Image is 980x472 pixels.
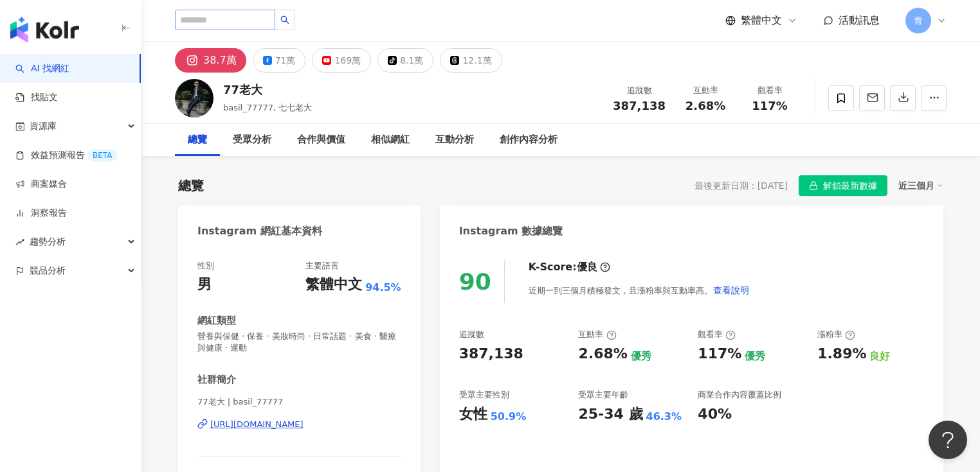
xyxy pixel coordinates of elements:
[459,224,563,238] div: Instagram 數據總覽
[869,349,890,363] div: 良好
[30,112,57,141] span: 資源庫
[197,396,401,408] span: 77老大 | basil_77777
[400,51,423,69] div: 8.1萬
[197,260,214,272] div: 性別
[459,344,523,364] div: 387,138
[275,51,296,69] div: 71萬
[440,48,502,73] button: 12.1萬
[741,13,782,28] span: 繁體中文
[30,227,66,256] span: 趨勢分析
[197,373,236,387] div: 社群簡介
[929,421,967,459] iframe: Help Scout Beacon - Open
[15,91,58,104] a: 找貼文
[459,268,491,295] div: 90
[823,176,877,197] span: 解鎖最新數據
[578,329,616,340] div: 互動率
[799,175,887,196] button: 解鎖最新數據
[459,405,487,424] div: 女性
[613,84,666,97] div: 追蹤數
[459,329,484,340] div: 追蹤數
[698,389,781,401] div: 商業合作內容覆蓋比例
[529,277,750,303] div: 近期一到三個月積極發文，且漲粉率與互動率高。
[698,344,741,364] div: 117%
[15,149,117,162] a: 效益預測報告BETA
[223,103,312,112] span: basil_77777, 七七老大
[223,82,312,98] div: 77老大
[745,84,794,97] div: 觀看率
[712,277,750,303] button: 查看說明
[578,389,628,401] div: 受眾主要年齡
[713,285,749,295] span: 查看說明
[578,344,627,364] div: 2.68%
[752,100,788,112] span: 117%
[233,132,271,148] div: 受眾分析
[577,260,597,274] div: 優良
[435,132,474,148] div: 互動分析
[459,389,509,401] div: 受眾主要性別
[15,207,67,220] a: 洞察報告
[15,62,69,75] a: searchAI 找網紅
[371,132,410,148] div: 相似網紅
[685,100,725,112] span: 2.68%
[175,79,213,118] img: KOL Avatar
[30,256,66,285] span: 競品分析
[197,419,401,430] a: [URL][DOMAIN_NAME]
[462,51,491,69] div: 12.1萬
[10,17,79,42] img: logo
[898,177,943,194] div: 近三個月
[188,132,207,148] div: 總覽
[178,177,204,195] div: 總覽
[305,275,362,295] div: 繁體中文
[698,329,736,340] div: 觀看率
[365,281,401,295] span: 94.5%
[613,99,666,112] span: 387,138
[253,48,306,73] button: 71萬
[529,260,610,274] div: K-Score :
[745,349,765,363] div: 優秀
[817,344,866,364] div: 1.89%
[312,48,371,73] button: 169萬
[377,48,433,73] button: 8.1萬
[15,238,24,247] span: rise
[694,180,788,191] div: 最後更新日期：[DATE]
[175,48,246,73] button: 38.7萬
[698,405,732,424] div: 40%
[197,314,236,328] div: 網紅類型
[280,15,289,24] span: search
[210,419,304,430] div: [URL][DOMAIN_NAME]
[197,331,401,354] span: 營養與保健 · 保養 · 美妝時尚 · 日常話題 · 美食 · 醫療與健康 · 運動
[203,51,237,69] div: 38.7萬
[197,275,212,295] div: 男
[500,132,558,148] div: 創作內容分析
[914,13,923,28] span: 青
[646,410,682,424] div: 46.3%
[491,410,527,424] div: 50.9%
[681,84,730,97] div: 互動率
[15,178,67,191] a: 商案媒合
[297,132,345,148] div: 合作與價值
[197,224,322,238] div: Instagram 網紅基本資料
[631,349,651,363] div: 優秀
[817,329,855,340] div: 漲粉率
[839,14,880,26] span: 活動訊息
[578,405,642,424] div: 25-34 歲
[305,260,339,272] div: 主要語言
[334,51,361,69] div: 169萬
